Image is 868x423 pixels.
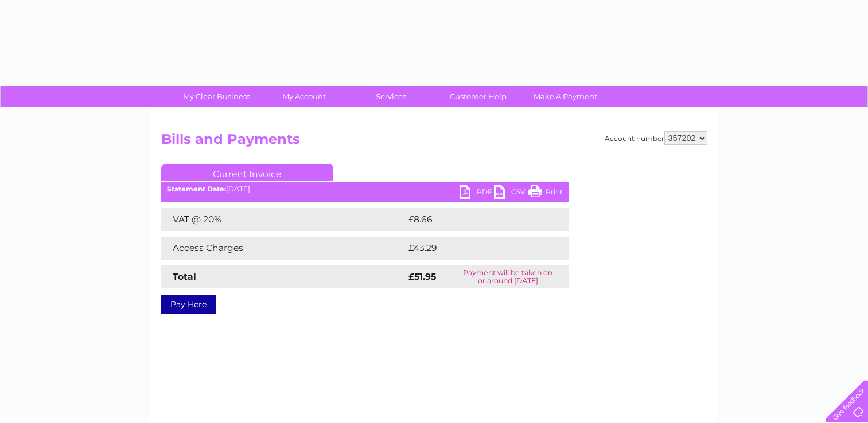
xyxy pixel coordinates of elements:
[161,208,406,231] td: VAT @ 20%
[447,265,568,288] td: Payment will be taken on or around [DATE]
[408,271,436,282] strong: £51.95
[167,185,226,193] b: Statement Date:
[518,86,613,107] a: Make A Payment
[161,164,333,181] a: Current Invoice
[605,131,707,145] div: Account number
[344,86,438,107] a: Services
[161,237,406,260] td: Access Charges
[169,86,264,107] a: My Clear Business
[161,295,216,314] a: Pay Here
[173,271,196,282] strong: Total
[161,185,569,193] div: [DATE]
[528,185,563,202] a: Print
[431,86,526,107] a: Customer Help
[406,237,545,260] td: £43.29
[460,185,494,202] a: PDF
[161,131,707,153] h2: Bills and Payments
[406,208,542,231] td: £8.66
[494,185,528,202] a: CSV
[256,86,351,107] a: My Account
